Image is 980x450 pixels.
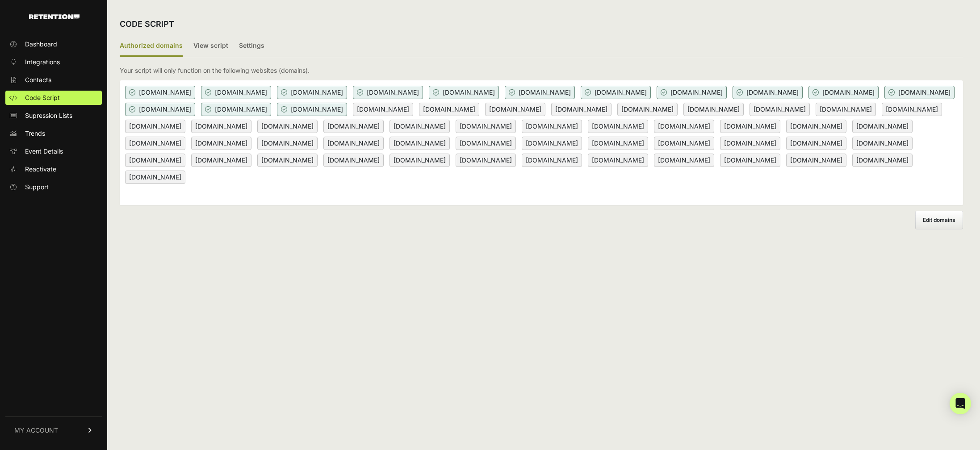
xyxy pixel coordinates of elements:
[125,120,185,133] span: [DOMAIN_NAME]
[456,154,516,167] span: [DOMAIN_NAME]
[5,37,102,51] a: Dashboard
[786,137,846,150] span: [DOMAIN_NAME]
[120,36,183,57] label: Authorized domains
[120,18,174,30] h2: CODE SCRIPT
[25,93,60,102] span: Code Script
[14,426,58,435] span: MY ACCOUNT
[588,120,648,133] span: [DOMAIN_NAME]
[389,154,450,167] span: [DOMAIN_NAME]
[353,86,423,99] span: [DOMAIN_NAME]
[581,86,651,99] span: [DOMAIN_NAME]
[201,86,271,99] span: [DOMAIN_NAME]
[25,165,56,174] span: Reactivate
[950,393,971,414] div: Open Intercom Messenger
[5,162,102,176] a: Reactivate
[654,154,714,167] span: [DOMAIN_NAME]
[5,417,102,444] a: MY ACCOUNT
[588,154,648,167] span: [DOMAIN_NAME]
[750,103,810,116] span: [DOMAIN_NAME]
[239,36,264,57] label: Settings
[125,171,185,184] span: [DOMAIN_NAME]
[125,86,195,99] span: [DOMAIN_NAME]
[657,86,727,99] span: [DOMAIN_NAME]
[191,154,251,167] span: [DOMAIN_NAME]
[29,14,80,19] img: Retention.com
[683,103,744,116] span: [DOMAIN_NAME]
[852,120,913,133] span: [DOMAIN_NAME]
[125,154,185,167] span: [DOMAIN_NAME]
[323,120,384,133] span: [DOMAIN_NAME]
[201,103,271,116] span: [DOMAIN_NAME]
[456,120,516,133] span: [DOMAIN_NAME]
[323,154,384,167] span: [DOMAIN_NAME]
[323,137,384,150] span: [DOMAIN_NAME]
[522,154,582,167] span: [DOMAIN_NAME]
[389,137,450,150] span: [DOMAIN_NAME]
[5,144,102,158] a: Event Details
[429,86,499,99] span: [DOMAIN_NAME]
[419,103,479,116] span: [DOMAIN_NAME]
[884,86,955,99] span: [DOMAIN_NAME]
[5,55,102,69] a: Integrations
[257,137,318,150] span: [DOMAIN_NAME]
[120,66,310,75] p: Your script will only function on the following websites (domains).
[5,108,102,123] a: Supression Lists
[654,120,714,133] span: [DOMAIN_NAME]
[733,86,803,99] span: [DOMAIN_NAME]
[720,137,780,150] span: [DOMAIN_NAME]
[522,120,582,133] span: [DOMAIN_NAME]
[808,86,879,99] span: [DOMAIN_NAME]
[389,120,450,133] span: [DOMAIN_NAME]
[720,154,780,167] span: [DOMAIN_NAME]
[25,129,45,138] span: Trends
[522,137,582,150] span: [DOMAIN_NAME]
[5,73,102,87] a: Contacts
[277,103,347,116] span: [DOMAIN_NAME]
[551,103,611,116] span: [DOMAIN_NAME]
[882,103,942,116] span: [DOMAIN_NAME]
[456,137,516,150] span: [DOMAIN_NAME]
[5,126,102,141] a: Trends
[277,86,347,99] span: [DOMAIN_NAME]
[852,137,913,150] span: [DOMAIN_NAME]
[257,154,318,167] span: [DOMAIN_NAME]
[786,154,846,167] span: [DOMAIN_NAME]
[125,137,185,150] span: [DOMAIN_NAME]
[816,103,876,116] span: [DOMAIN_NAME]
[505,86,575,99] span: [DOMAIN_NAME]
[257,120,318,133] span: [DOMAIN_NAME]
[5,180,102,194] a: Support
[191,137,251,150] span: [DOMAIN_NAME]
[852,154,913,167] span: [DOMAIN_NAME]
[25,58,60,67] span: Integrations
[5,91,102,105] a: Code Script
[25,40,57,49] span: Dashboard
[617,103,678,116] span: [DOMAIN_NAME]
[353,103,413,116] span: [DOMAIN_NAME]
[25,111,72,120] span: Supression Lists
[720,120,780,133] span: [DOMAIN_NAME]
[25,147,63,156] span: Event Details
[485,103,545,116] span: [DOMAIN_NAME]
[193,36,228,57] label: View script
[125,103,195,116] span: [DOMAIN_NAME]
[588,137,648,150] span: [DOMAIN_NAME]
[191,120,251,133] span: [DOMAIN_NAME]
[25,75,51,84] span: Contacts
[923,217,955,223] span: Edit domains
[786,120,846,133] span: [DOMAIN_NAME]
[654,137,714,150] span: [DOMAIN_NAME]
[25,183,49,192] span: Support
